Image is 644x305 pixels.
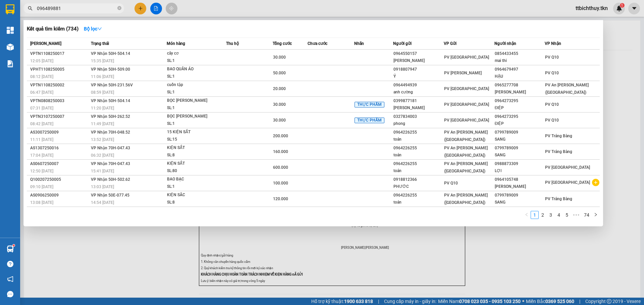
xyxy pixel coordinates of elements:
[444,193,488,205] span: PV An [PERSON_NAME] ([GEOGRAPHIC_DATA])
[30,129,89,136] div: AS3007250009
[91,130,130,135] span: VP Nhận 70H-048.52
[167,176,217,183] div: BAO BẠC
[531,211,538,219] a: 1
[495,167,545,174] div: LỢI
[545,55,559,60] span: PV Q10
[393,145,443,152] div: 0964226255
[545,149,572,154] span: PV Trảng Bàng
[393,113,443,120] div: 0327834003
[393,57,443,64] div: [PERSON_NAME]
[355,118,384,124] span: THỰC PHẨM
[393,152,443,159] div: toán
[495,192,545,199] div: 0799789009
[393,176,443,183] div: 0918812366
[167,160,217,167] div: KIỆN SẮT
[444,55,489,60] span: PV [GEOGRAPHIC_DATA]
[167,136,217,143] div: SL: 15
[91,184,114,189] span: 13:03 [DATE]
[354,41,364,46] span: Nhãn
[523,211,531,219] li: Previous Page
[167,104,217,112] div: SL: 1
[30,122,53,126] span: 08:42 [DATE]
[30,169,53,173] span: 12:50 [DATE]
[495,73,545,80] div: HẬU
[531,211,539,219] li: 1
[393,66,443,73] div: 0918807947
[547,211,555,219] li: 3
[167,183,217,190] div: SL: 1
[571,211,582,219] span: •••
[167,41,185,46] span: Món hàng
[13,244,15,246] sup: 1
[495,129,545,136] div: 0799789009
[30,59,53,63] span: 12:05 [DATE]
[495,66,545,73] div: 0964679497
[7,60,14,67] img: solution-icon
[91,74,114,79] span: 11:06 [DATE]
[167,199,217,206] div: SL: 8
[555,211,562,219] a: 4
[91,146,130,150] span: VP Nhận 70H-047.43
[547,211,554,219] a: 3
[7,245,14,252] img: warehouse-icon
[30,66,89,73] div: VPHT1108250005
[495,136,545,143] div: SANG
[84,26,102,31] strong: Bộ lọc
[30,97,89,104] div: VPTN0808250003
[545,180,590,185] span: PV [GEOGRAPHIC_DATA]
[393,199,443,206] div: toán
[545,41,561,46] span: VP Nhận
[545,118,559,123] span: PV Q10
[226,41,239,46] span: Thu hộ
[273,134,288,138] span: 200.000
[30,153,53,158] span: 17:04 [DATE]
[495,82,545,89] div: 0965277708
[495,176,545,183] div: 0964105748
[393,82,443,89] div: 0964494939
[30,106,53,110] span: 07:31 [DATE]
[393,97,443,104] div: 0399877181
[393,104,443,111] div: [PERSON_NAME]
[117,6,121,10] span: close-circle
[30,90,53,95] span: 06:47 [DATE]
[97,26,102,31] span: down
[495,145,545,152] div: 0799789009
[545,83,589,95] span: PV An [PERSON_NAME] ([GEOGRAPHIC_DATA])
[393,50,443,57] div: 0964550157
[571,211,582,219] li: Next 5 Pages
[545,71,559,75] span: PV Q10
[91,41,109,46] span: Trạng thái
[91,169,114,173] span: 15:41 [DATE]
[167,89,217,96] div: SL: 1
[393,192,443,199] div: 0964226255
[495,160,545,167] div: 0988873309
[91,114,130,119] span: VP Nhận 50H-262.52
[167,192,217,199] div: KIỆN SÂC
[91,106,114,110] span: 11:20 [DATE]
[393,160,443,167] div: 0964226255
[167,66,217,73] div: BAO QUẦN ÁO
[167,50,217,57] div: cây cơ
[91,98,130,103] span: VP Nhận 50H-504.14
[27,25,78,32] h3: Kết quả tìm kiếm ( 734 )
[30,113,89,120] div: VPTN3107250007
[495,183,545,190] div: [PERSON_NAME]
[444,161,488,173] span: PV An [PERSON_NAME] ([GEOGRAPHIC_DATA])
[167,129,217,136] div: 15 KIỆN SẮT
[30,50,89,57] div: VPTN1108250017
[495,97,545,104] div: 0964273295
[30,82,89,89] div: VPTN1108250002
[6,4,14,14] img: logo-vxr
[91,90,114,95] span: 08:59 [DATE]
[273,71,286,75] span: 50.000
[78,23,107,34] button: Bộ lọcdown
[91,193,129,198] span: VP Nhận 50E-077.45
[563,211,571,219] li: 5
[495,104,545,111] div: ĐIỆP
[494,41,516,46] span: Người nhận
[37,5,116,12] input: Tìm tên, số ĐT hoặc mã đơn
[167,167,217,175] div: SL: 80
[91,137,114,142] span: 13:52 [DATE]
[545,165,590,170] span: PV [GEOGRAPHIC_DATA]
[444,102,489,107] span: PV [GEOGRAPHIC_DATA]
